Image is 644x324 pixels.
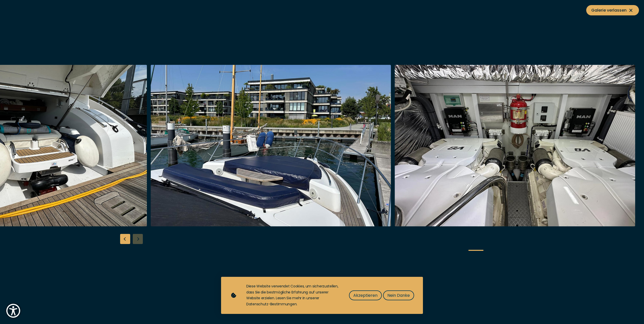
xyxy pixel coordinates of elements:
span: Nein Danke [387,292,410,299]
img: Merk&Merk [395,65,635,226]
img: Merk&Merk [151,65,391,226]
span: Akzeptieren [353,292,378,299]
button: Akzeptieren [349,290,382,300]
button: Nein Danke [383,290,414,300]
button: Show Accessibility Preferences [5,303,21,319]
a: Datenschutz-Bestimmungen [246,302,297,307]
div: Diese Website verwendet Cookies, um sicherzustellen, dass Sie die bestmögliche Erfahrung auf unse... [246,283,339,307]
